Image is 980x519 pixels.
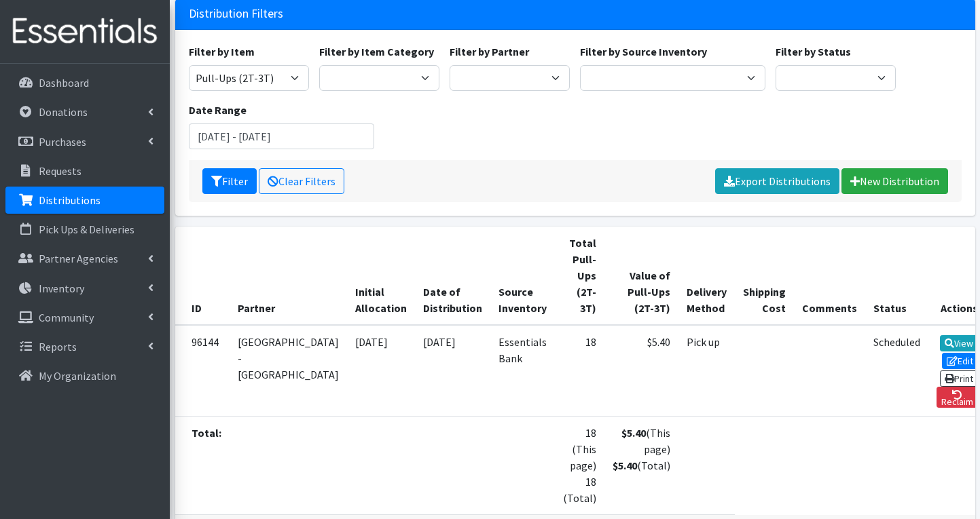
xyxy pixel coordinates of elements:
[39,223,134,236] p: Pick Ups & Deliveries
[347,227,415,325] th: Initial Allocation
[189,102,247,118] label: Date Range
[5,216,164,243] a: Pick Ups & Deliveries
[841,168,948,194] a: New Distribution
[39,135,86,149] p: Purchases
[39,252,118,265] p: Partner Agencies
[39,311,94,324] p: Community
[865,227,928,325] th: Status
[715,168,839,194] a: Export Distributions
[450,43,529,60] label: Filter by Partner
[621,426,646,440] strong: $5.40
[5,275,164,302] a: Inventory
[202,168,257,194] button: Filter
[555,325,604,417] td: 18
[5,157,164,185] a: Requests
[189,43,255,60] label: Filter by Item
[39,282,84,295] p: Inventory
[189,123,374,149] input: January 1, 2011 - December 31, 2011
[347,325,415,417] td: [DATE]
[39,340,77,353] p: Reports
[937,387,979,408] a: Reclaim
[5,69,164,96] a: Dashboard
[678,325,735,417] td: Pick up
[259,168,344,194] a: Clear Filters
[189,7,283,21] h3: Distribution Filters
[942,353,979,369] a: Edit
[230,227,347,325] th: Partner
[39,369,116,383] p: My Organization
[604,325,678,417] td: $5.40
[5,9,164,54] img: HumanEssentials
[555,227,604,325] th: Total Pull-Ups (2T-3T)
[415,325,490,417] td: [DATE]
[5,245,164,272] a: Partner Agencies
[555,416,604,514] td: 18 (This page) 18 (Total)
[580,43,707,60] label: Filter by Source Inventory
[794,227,865,325] th: Comments
[490,227,555,325] th: Source Inventory
[5,362,164,389] a: My Organization
[490,325,555,417] td: Essentials Bank
[940,370,979,387] a: Print
[613,459,637,472] strong: $5.40
[5,187,164,214] a: Distributions
[5,304,164,331] a: Community
[5,333,164,360] a: Reports
[678,227,735,325] th: Delivery Method
[39,105,88,119] p: Donations
[415,227,490,325] th: Date of Distribution
[735,227,794,325] th: Shipping Cost
[39,76,89,90] p: Dashboard
[39,164,81,178] p: Requests
[940,335,979,351] a: View
[604,227,678,325] th: Value of Pull-Ups (2T-3T)
[230,325,347,417] td: [GEOGRAPHIC_DATA] - [GEOGRAPHIC_DATA]
[604,416,678,514] td: (This page) (Total)
[5,128,164,155] a: Purchases
[175,325,230,417] td: 96144
[192,426,221,440] strong: Total:
[865,325,928,417] td: Scheduled
[39,193,101,207] p: Distributions
[776,43,851,60] label: Filter by Status
[319,43,434,60] label: Filter by Item Category
[5,98,164,126] a: Donations
[175,227,230,325] th: ID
